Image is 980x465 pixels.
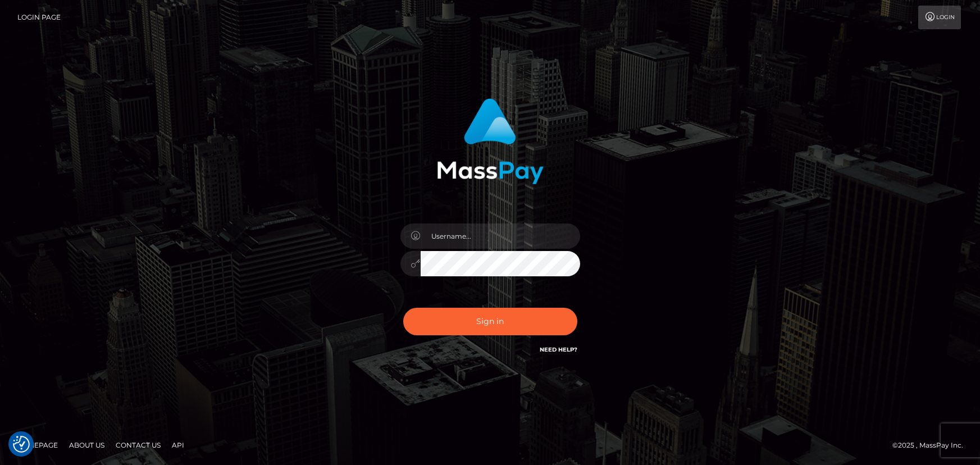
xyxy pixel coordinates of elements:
a: API [167,436,189,454]
a: Homepage [12,436,62,454]
input: Username... [421,224,580,249]
a: Contact Us [111,436,165,454]
a: Login Page [17,6,61,29]
a: About Us [65,436,109,454]
img: MassPay Login [437,98,544,184]
img: Revisit consent button [13,436,30,453]
button: Consent Preferences [13,436,30,453]
a: Login [918,6,961,29]
button: Sign in [403,308,577,335]
a: Need Help? [540,346,577,353]
div: © 2025 , MassPay Inc. [892,439,972,452]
